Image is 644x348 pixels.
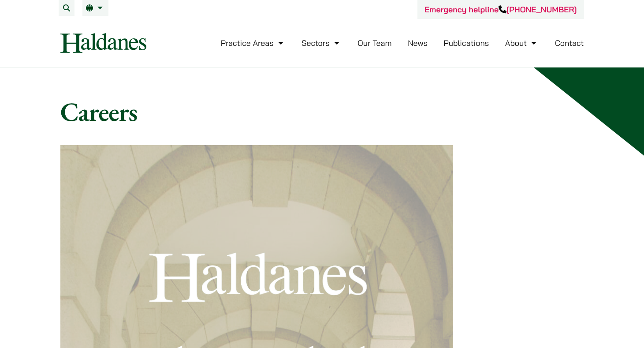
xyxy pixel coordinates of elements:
[86,4,105,11] a: EN
[555,38,584,48] a: Contact
[408,38,428,48] a: News
[357,38,391,48] a: Our Team
[424,4,577,15] a: Emergency helpline[PHONE_NUMBER]
[221,38,286,48] a: Practice Areas
[60,96,584,127] h1: Careers
[302,38,341,48] a: Sectors
[60,33,146,53] img: Logo of Haldanes
[505,38,539,48] a: About
[444,38,489,48] a: Publications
